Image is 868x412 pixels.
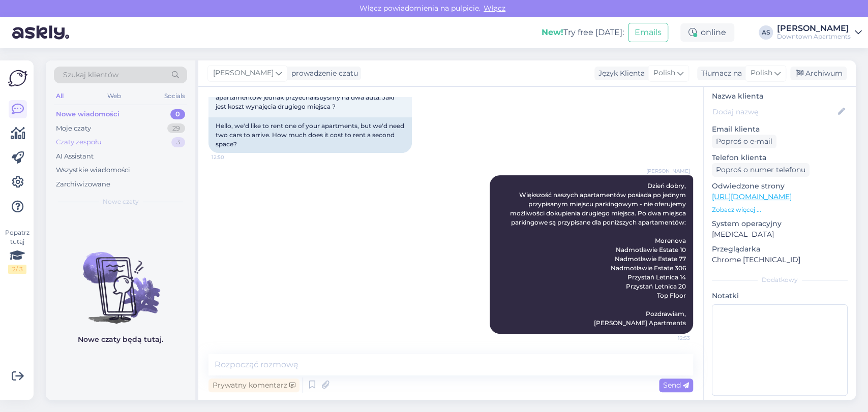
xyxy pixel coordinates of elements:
[697,68,742,79] div: Tłumacz na
[628,23,668,42] button: Emails
[712,255,848,265] p: Chrome [TECHNICAL_ID]
[712,229,848,240] p: [MEDICAL_DATA]
[542,27,563,37] b: New!
[712,192,792,201] a: [URL][DOMAIN_NAME]
[712,91,848,102] p: Nazwa klienta
[213,68,274,79] span: [PERSON_NAME]
[8,228,26,274] div: Popatrz tutaj
[208,378,300,392] div: Prywatny komentarz
[56,123,91,134] div: Moje czaty
[759,25,773,40] div: AS
[712,205,848,214] p: Zobacz więcej ...
[54,89,66,103] div: All
[680,23,734,42] div: online
[712,291,848,301] p: Notatki
[56,165,130,175] div: Wszystkie wiadomości
[167,123,185,134] div: 29
[712,135,776,148] div: Poproś o e-mail
[712,163,810,177] div: Poproś o numer telefonu
[56,109,119,119] div: Nowe wiadomości
[542,26,624,39] div: Try free [DATE]:
[162,89,187,103] div: Socials
[712,181,848,192] p: Odwiedzone strony
[56,179,110,189] div: Zarchiwizowane
[653,68,675,79] span: Polish
[777,24,851,33] div: [PERSON_NAME]
[8,265,26,274] div: 2 / 3
[663,381,689,390] span: Send
[56,137,102,147] div: Czaty zespołu
[170,109,185,119] div: 0
[8,69,27,88] img: Askly Logo
[777,24,862,41] a: [PERSON_NAME]Downtown Apartments
[216,84,396,110] span: [PERSON_NAME], chcielibyśmy wynająć jeden z Państwa apartamentów jednak przyechalisbyśmy na dwa a...
[777,33,851,41] div: Downtown Apartments
[46,234,195,325] img: No chats
[652,334,690,342] span: 12:53
[751,68,772,79] span: Polish
[105,89,123,103] div: Web
[171,137,185,147] div: 3
[594,68,645,79] div: Język Klienta
[78,334,163,345] p: Nowe czaty będą tutaj.
[481,4,508,13] span: Włącz
[103,197,139,206] span: Nowe czaty
[712,106,836,117] input: Dodaj nazwę
[790,67,847,80] div: Archiwum
[712,152,848,163] p: Telefon klienta
[63,70,118,80] span: Szukaj klientów
[208,117,412,153] div: Hello, we'd like to rent one of your apartments, but we'd need two cars to arrive. How much does ...
[646,167,690,175] span: [PERSON_NAME]
[712,124,848,135] p: Email klienta
[712,275,848,284] div: Dodatkowy
[287,68,358,79] div: prowadzenie czatu
[712,244,848,255] p: Przeglądarka
[712,218,848,229] p: System operacyjny
[212,153,250,161] span: 12:50
[56,151,94,162] div: AI Assistant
